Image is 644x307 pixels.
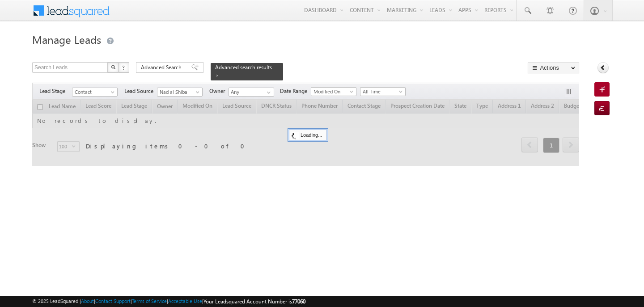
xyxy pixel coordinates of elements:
span: Lead Stage [39,87,72,95]
span: © 2025 LeadSquared | | | | | [32,297,305,306]
button: ? [119,62,129,73]
input: Type to Search [229,88,274,97]
span: Advanced Search [141,63,184,71]
span: Modified On [311,88,354,96]
span: Your Leadsquared Account Number is [203,298,305,305]
span: All Time [360,88,403,96]
a: Acceptable Use [168,298,202,304]
a: Contact [72,88,118,97]
span: Nad al Shiba [157,88,200,96]
div: Loading... [289,130,327,140]
span: Owner [209,87,229,95]
span: ? [122,63,126,71]
a: Show All Items [262,88,273,97]
a: About [81,298,94,304]
img: Search [111,65,115,69]
span: Lead Source [124,87,157,95]
button: Actions [528,62,579,73]
a: Contact Support [95,298,131,304]
span: Date Range [280,87,311,95]
span: Advanced search results [215,64,272,71]
span: Contact [72,88,115,96]
a: Terms of Service [132,298,167,304]
a: All Time [360,87,406,96]
span: Manage Leads [32,32,101,46]
a: Nad al Shiba [157,88,203,97]
span: 77060 [292,298,305,305]
a: Modified On [311,87,356,96]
